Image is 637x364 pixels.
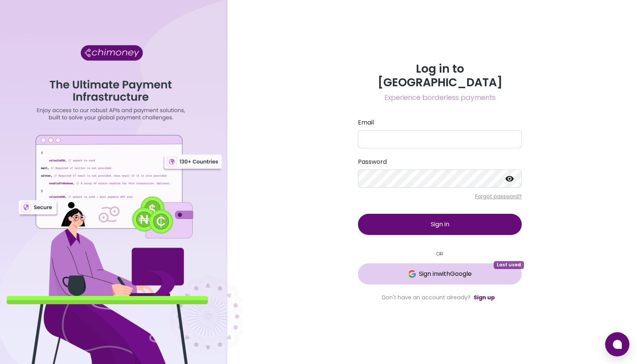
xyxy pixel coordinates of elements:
[605,332,629,356] button: Open chat window
[419,269,472,278] span: Sign in with Google
[358,250,522,257] small: OR
[358,157,522,166] label: Password
[382,294,471,301] span: Don't have an account already?
[358,263,522,285] button: GoogleSign inwithGoogleLast used
[474,294,495,301] a: Sign up
[408,270,416,278] img: Google
[431,220,449,229] span: Sign in
[494,261,524,269] span: Last used
[358,118,522,127] label: Email
[358,62,522,89] h3: Log in to [GEOGRAPHIC_DATA]
[358,214,522,235] button: Sign in
[358,193,522,200] p: Forgot password?
[358,92,522,103] span: Experience borderless payments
